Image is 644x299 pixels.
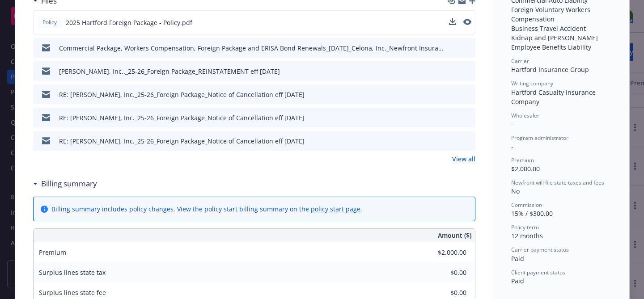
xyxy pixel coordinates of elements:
[511,80,553,87] span: Writing company
[41,18,59,26] span: Policy
[464,67,472,76] button: preview file
[59,136,305,146] div: RE: [PERSON_NAME], Inc._25-26_Foreign Package_Notice of Cancellation eff [DATE]
[511,269,565,276] span: Client payment status
[449,113,457,122] button: download file
[511,134,568,142] span: Program administrator
[511,142,513,151] span: -
[511,112,539,119] span: Wholesaler
[59,67,280,76] div: [PERSON_NAME], Inc.._25-26_Foreign Package_REINSTATEMENT eff [DATE]
[39,268,106,277] span: Surplus lines state tax
[414,266,472,279] input: 0.00
[511,223,539,231] span: Policy term
[511,246,569,253] span: Carrier payment status
[511,209,553,218] span: 15% / $300.00
[39,248,66,257] span: Premium
[511,120,513,128] span: -
[463,19,471,25] button: preview file
[511,156,534,164] span: Premium
[311,205,360,213] a: policy start page
[511,164,540,173] span: $2,000.00
[449,136,457,146] button: download file
[66,18,192,27] span: 2025 Hartford Foreign Package - Policy.pdf
[511,65,589,74] span: Hartford Insurance Group
[511,33,611,42] div: Kidnap and [PERSON_NAME]
[449,90,457,99] button: download file
[39,288,106,297] span: Surplus lines state fee
[33,178,97,190] div: Billing summary
[511,57,529,65] span: Carrier
[511,5,611,24] div: Foreign Voluntary Workers Compensation
[511,187,520,195] span: No
[464,136,472,146] button: preview file
[452,154,475,164] a: View all
[449,43,457,53] button: download file
[464,90,472,99] button: preview file
[464,113,472,122] button: preview file
[511,232,543,240] span: 12 months
[511,24,611,33] div: Business Travel Accident
[449,67,457,76] button: download file
[449,18,456,27] button: download file
[41,178,97,190] h3: Billing summary
[449,18,456,25] button: download file
[438,231,471,240] span: Amount ($)
[59,43,446,53] div: Commercial Package, Workers Compensation, Foreign Package and ERISA Bond Renewals_[DATE]_Celona, ...
[414,246,472,259] input: 0.00
[463,18,471,27] button: preview file
[511,179,604,186] span: Newfront will file state taxes and fees
[511,88,597,106] span: Hartford Casualty Insurance Company
[511,201,542,209] span: Commission
[464,43,472,53] button: preview file
[59,90,305,99] div: RE: [PERSON_NAME], Inc._25-26_Foreign Package_Notice of Cancellation eff [DATE]
[511,42,611,52] div: Employee Benefits Liability
[59,113,305,122] div: RE: [PERSON_NAME], Inc._25-26_Foreign Package_Notice of Cancellation eff [DATE]
[511,277,524,285] span: Paid
[511,254,524,263] span: Paid
[51,204,362,214] div: Billing summary includes policy changes. View the policy start billing summary on the .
